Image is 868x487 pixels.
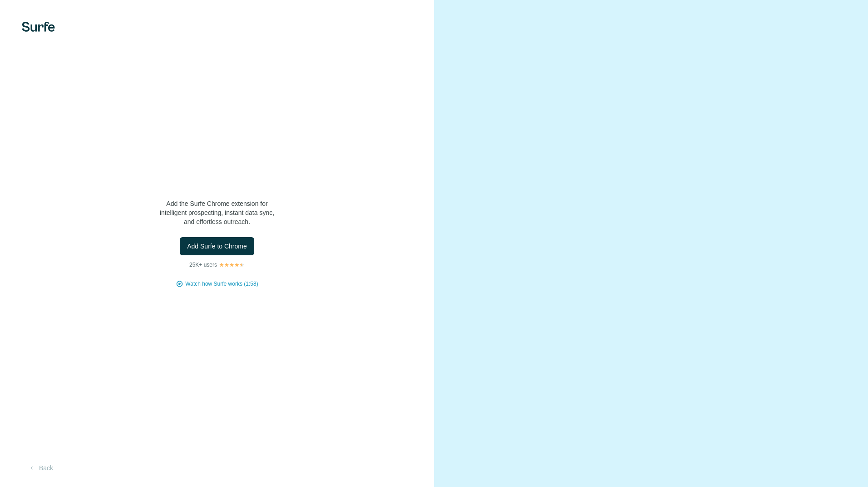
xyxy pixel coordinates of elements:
[22,22,55,32] img: Surfe's logo
[219,262,245,268] img: Rating Stars
[189,261,217,269] p: 25K+ users
[187,242,247,251] span: Add Surfe to Chrome
[180,237,254,255] button: Add Surfe to Chrome
[126,199,308,226] p: Add the Surfe Chrome extension for intelligent prospecting, instant data sync, and effortless out...
[185,280,258,288] button: Watch how Surfe works (1:58)
[22,460,59,476] button: Back
[126,156,308,192] h1: Let’s bring Surfe to your LinkedIn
